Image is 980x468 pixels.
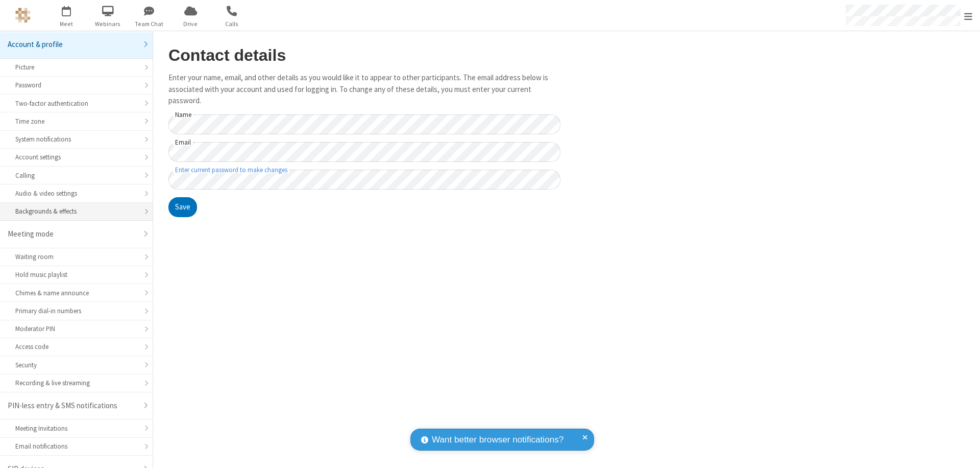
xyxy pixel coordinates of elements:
span: Want better browser notifications? [432,433,563,447]
div: Picture [15,62,137,72]
div: Backgrounds & effects [15,206,137,216]
img: QA Selenium DO NOT DELETE OR CHANGE [15,8,31,23]
div: Hold music playlist [15,270,137,279]
span: Webinars [89,19,127,29]
input: Email [168,142,560,162]
p: Enter your name, email, and other details as you would like it to appear to other participants. T... [168,72,560,107]
div: Account settings [15,152,137,162]
span: Meet [47,19,86,29]
div: Time zone [15,116,137,126]
div: Calling [15,171,137,180]
div: Access code [15,342,137,352]
div: Primary dial-in numbers [15,306,137,316]
div: Meeting mode [8,228,137,240]
div: Email notifications [15,441,137,451]
button: Save [168,197,197,218]
span: Drive [171,19,210,29]
div: Audio & video settings [15,189,137,198]
input: Name [168,114,560,134]
div: Two-factor authentication [15,99,137,108]
div: PIN-less entry & SMS notifications [8,400,137,412]
div: Password [15,80,137,90]
div: Security [15,360,137,370]
span: Calls [213,19,251,29]
div: Waiting room [15,252,137,262]
iframe: Chat [954,441,972,461]
h2: Contact details [168,46,560,64]
div: Account & profile [8,39,137,51]
input: Enter current password to make changes [168,170,560,190]
div: Recording & live streaming [15,378,137,388]
div: Chimes & name announce [15,288,137,298]
div: Moderator PIN [15,324,137,334]
div: Meeting Invitations [15,424,137,433]
span: Team Chat [130,19,168,29]
div: System notifications [15,134,137,144]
